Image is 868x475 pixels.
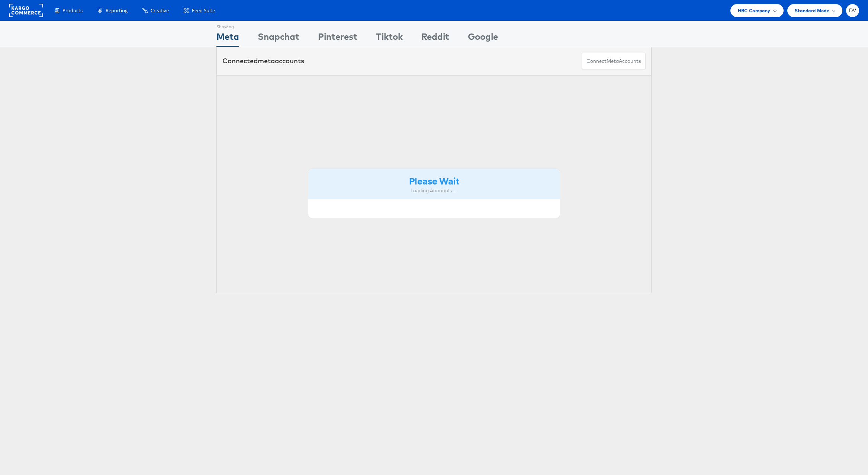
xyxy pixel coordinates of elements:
div: Meta [216,30,239,47]
span: Reporting [106,7,128,14]
span: Feed Suite [192,7,215,14]
div: Reddit [421,30,449,47]
div: Tiktok [376,30,403,47]
div: Loading Accounts .... [314,187,554,194]
span: DV [849,8,856,13]
button: ConnectmetaAccounts [582,53,646,70]
span: HBC Company [738,7,771,15]
span: Creative [151,7,169,14]
div: Showing [216,21,239,30]
div: Pinterest [318,30,357,47]
div: Google [468,30,498,47]
span: meta [607,58,619,65]
span: Standard Mode [795,7,829,15]
div: Snapchat [258,30,299,47]
span: meta [258,57,275,65]
div: Connected accounts [222,56,304,66]
strong: Please Wait [409,174,459,187]
span: Products [62,7,83,14]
